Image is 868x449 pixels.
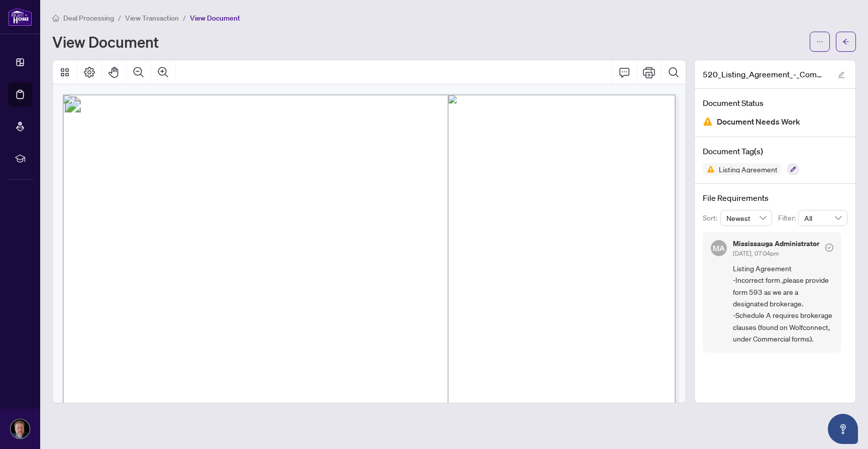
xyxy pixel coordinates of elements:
[733,263,833,345] span: Listing Agreement -Incorrect form ,please provide form 593 as we are a designated brokerage. -Sch...
[703,145,847,157] h4: Document Tag(s)
[183,12,186,24] li: /
[838,71,845,78] span: edit
[125,14,179,23] span: View Transaction
[52,15,59,22] span: home
[8,8,32,26] img: logo
[118,12,121,24] li: /
[816,38,823,45] span: ellipsis
[703,68,828,80] span: 520_Listing_Agreement_-_Commercial_-_Seller_Rep_Agreement_-_Authority_to_Offer_for_Sale_-_PropTx-...
[733,240,819,247] h5: Mississauga Administrator
[63,14,114,23] span: Deal Processing
[713,242,725,254] span: MA
[778,212,798,223] p: Filter:
[804,210,841,226] span: All
[703,192,847,204] h4: File Requirements
[726,210,767,226] span: Newest
[703,117,713,127] img: Document Status
[715,166,782,173] span: Listing Agreement
[703,212,720,223] p: Sort:
[828,414,858,444] button: Open asap
[703,97,847,109] h4: Document Status
[190,14,240,23] span: View Document
[733,250,779,257] span: [DATE], 07:04pm
[52,34,159,50] h1: View Document
[842,38,849,45] span: arrow-left
[825,244,833,252] span: check-circle
[703,163,715,175] img: Status Icon
[717,115,800,129] span: Document Needs Work
[11,419,30,438] img: Profile Icon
